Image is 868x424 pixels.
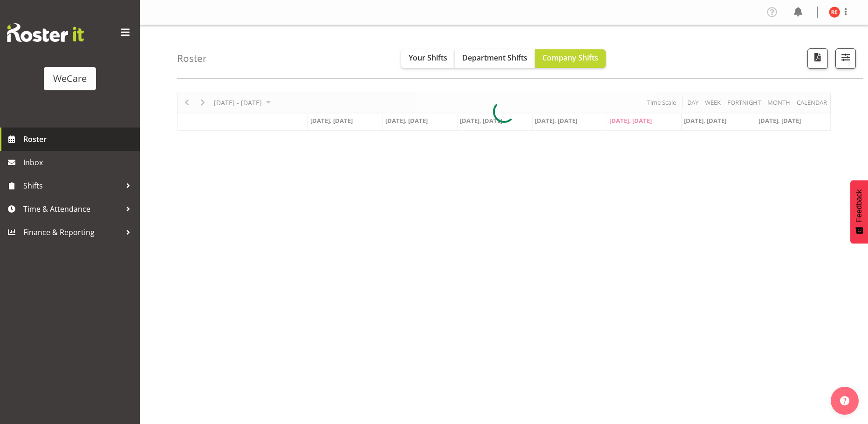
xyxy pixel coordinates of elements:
[23,202,121,216] span: Time & Attendance
[835,48,856,69] button: Filter Shifts
[409,53,447,63] span: Your Shifts
[401,49,455,68] button: Your Shifts
[177,53,207,64] h4: Roster
[23,225,121,239] span: Finance & Reporting
[855,189,863,222] span: Feedback
[840,396,849,405] img: help-xxl-2.png
[829,7,840,18] img: rachel-els10463.jpg
[850,180,868,243] button: Feedback - Show survey
[53,72,87,86] div: WeCare
[535,49,606,68] button: Company Shifts
[807,48,828,69] button: Download a PDF of the roster according to the set date range.
[23,155,135,169] span: Inbox
[23,132,135,146] span: Roster
[462,53,527,63] span: Department Shifts
[542,53,598,63] span: Company Shifts
[7,23,84,42] img: Rosterit website logo
[455,49,535,68] button: Department Shifts
[23,179,121,193] span: Shifts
